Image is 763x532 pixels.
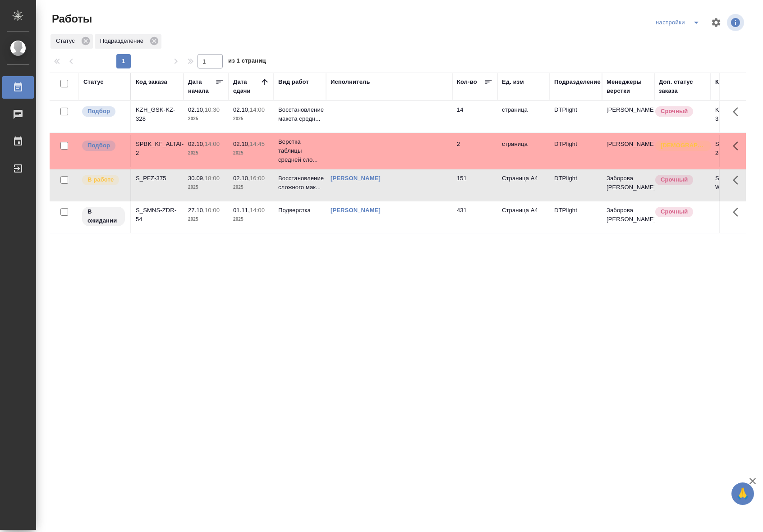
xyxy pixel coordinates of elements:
[607,105,650,114] p: [PERSON_NAME]
[727,14,746,31] span: Посмотреть информацию
[233,149,269,158] p: 2025
[87,141,110,150] p: Подбор
[233,114,269,123] p: 2025
[81,105,126,118] div: Можно подбирать исполнителей
[497,201,550,233] td: Страница А4
[550,135,602,167] td: DTPlight
[233,207,250,214] p: 01.11,
[653,15,705,30] div: split button
[188,149,224,158] p: 2025
[136,174,179,183] div: S_PFZ-375
[711,169,763,201] td: S_PFZ-375-WK-008
[250,141,265,147] p: 14:45
[607,174,650,192] p: Заборова [PERSON_NAME]
[205,207,220,214] p: 10:00
[188,114,224,123] p: 2025
[452,135,497,167] td: 2
[457,77,477,86] div: Кол-во
[607,140,650,149] p: [PERSON_NAME]
[83,77,104,86] div: Статус
[452,169,497,201] td: 151
[727,101,749,123] button: Здесь прячутся важные кнопки
[497,169,550,201] td: Страница А4
[711,101,763,132] td: KZH_GSK-KZ-328-WK-004
[607,77,650,95] div: Менеджеры верстки
[278,105,322,123] p: Восстановление макета средн...
[205,141,220,147] p: 14:00
[188,175,205,182] p: 30.09,
[233,77,260,95] div: Дата сдачи
[136,77,167,86] div: Код заказа
[233,175,250,182] p: 02.10,
[502,77,524,86] div: Ед. изм
[233,141,250,147] p: 02.10,
[233,106,250,113] p: 02.10,
[331,207,381,214] a: [PERSON_NAME]
[205,175,220,182] p: 18:00
[188,183,224,192] p: 2025
[278,77,309,86] div: Вид работ
[661,175,688,184] p: Срочный
[250,207,265,214] p: 14:00
[497,101,550,132] td: страница
[87,107,110,116] p: Подбор
[188,207,205,214] p: 27.10,
[331,77,370,86] div: Исполнитель
[188,106,205,113] p: 02.10,
[550,101,602,132] td: DTPlight
[278,206,322,215] p: Подверстка
[95,34,161,49] div: Подразделение
[731,482,754,505] button: 🙏
[607,206,650,224] p: Заборова [PERSON_NAME]
[136,105,179,123] div: KZH_GSK-KZ-328
[331,175,381,182] a: [PERSON_NAME]
[550,201,602,233] td: DTPlight
[659,77,706,95] div: Доп. статус заказа
[87,207,120,225] p: В ожидании
[87,175,114,184] p: В работе
[233,183,269,192] p: 2025
[711,135,763,167] td: SPBK_KF_ALTAI-2-WK-014
[715,77,750,86] div: Код работы
[661,207,688,216] p: Срочный
[136,206,179,224] div: S_SMNS-ZDR-54
[233,215,269,224] p: 2025
[452,201,497,233] td: 431
[188,77,215,95] div: Дата начала
[50,12,92,26] span: Работы
[497,135,550,167] td: страница
[550,169,602,201] td: DTPlight
[727,201,749,223] button: Здесь прячутся важные кнопки
[205,106,220,113] p: 10:30
[278,174,322,192] p: Восстановление сложного мак...
[661,107,688,116] p: Срочный
[51,34,93,49] div: Статус
[81,174,126,186] div: Исполнитель выполняет работу
[661,141,706,150] p: [DEMOGRAPHIC_DATA]
[554,77,601,86] div: Подразделение
[136,140,179,158] div: SPBK_KF_ALTAI-2
[81,140,126,152] div: Можно подбирать исполнителей
[56,36,78,45] p: Статус
[188,141,205,147] p: 02.10,
[250,175,265,182] p: 16:00
[278,137,322,164] p: Верстка таблицы средней сло...
[705,12,727,33] span: Настроить таблицу
[727,169,749,191] button: Здесь прячутся важные кнопки
[228,55,266,68] span: из 1 страниц
[100,36,147,45] p: Подразделение
[188,215,224,224] p: 2025
[81,206,126,227] div: Исполнитель назначен, приступать к работе пока рано
[452,101,497,132] td: 14
[735,484,750,503] span: 🙏
[727,135,749,157] button: Здесь прячутся важные кнопки
[250,106,265,113] p: 14:00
